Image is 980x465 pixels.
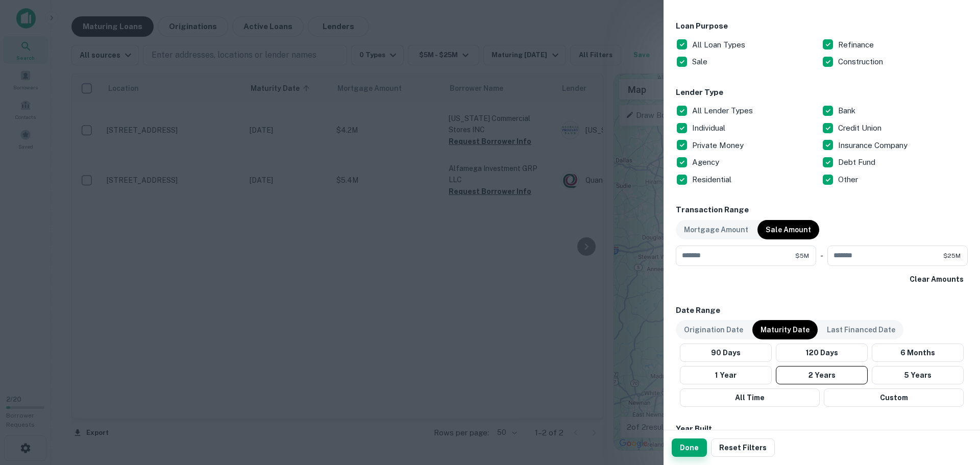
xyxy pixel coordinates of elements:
[838,105,857,117] p: Bank
[761,324,810,335] p: Maturity Date
[676,305,968,316] h6: Date Range
[680,344,772,362] button: 90 Days
[684,324,743,335] p: Origination Date
[676,423,712,435] h6: Year Built
[838,156,877,168] p: Debt Fund
[827,324,895,335] p: Last Financed Date
[676,20,968,32] h6: Loan Purpose
[824,388,964,407] button: Custom
[692,105,755,117] p: All Lender Types
[680,388,820,407] button: All Time
[672,438,707,457] button: Done
[872,366,964,384] button: 5 Years
[684,224,748,235] p: Mortgage Amount
[905,270,968,288] button: Clear Amounts
[766,224,811,235] p: Sale Amount
[680,366,772,384] button: 1 Year
[838,122,884,134] p: Credit Union
[820,246,823,266] div: -
[838,139,910,152] p: Insurance Company
[692,139,746,152] p: Private Money
[838,39,876,51] p: Refinance
[838,174,860,186] p: Other
[838,56,885,68] p: Construction
[711,438,775,457] button: Reset Filters
[692,174,733,186] p: Residential
[692,122,727,134] p: Individual
[872,344,964,362] button: 6 Months
[776,366,868,384] button: 2 Years
[676,87,968,99] h6: Lender Type
[692,56,709,68] p: Sale
[676,204,968,216] h6: Transaction Range
[943,251,961,260] span: $25M
[692,156,721,168] p: Agency
[692,39,747,51] p: All Loan Types
[776,344,868,362] button: 120 Days
[795,251,809,260] span: $5M
[929,351,980,400] iframe: Chat Widget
